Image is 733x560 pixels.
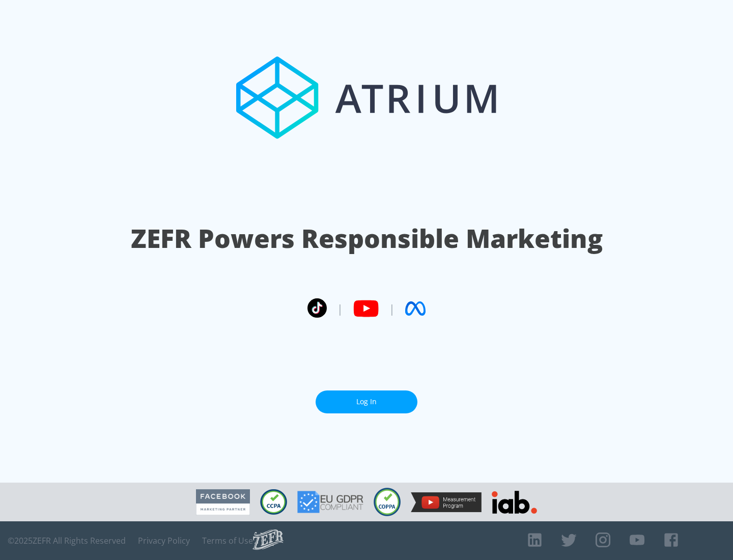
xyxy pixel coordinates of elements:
span: © 2025 ZEFR All Rights Reserved [8,536,126,546]
span: | [337,301,343,316]
a: Terms of Use [202,536,253,546]
img: GDPR Compliant [297,491,363,513]
img: Facebook Marketing Partner [196,489,250,515]
img: CCPA Compliant [260,489,287,515]
img: YouTube Measurement Program [411,492,482,512]
h1: ZEFR Powers Responsible Marketing [131,221,603,256]
span: | [389,301,395,316]
a: Privacy Policy [138,536,190,546]
a: Log In [316,390,417,413]
img: COPPA Compliant [374,488,401,516]
img: IAB [492,491,537,514]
